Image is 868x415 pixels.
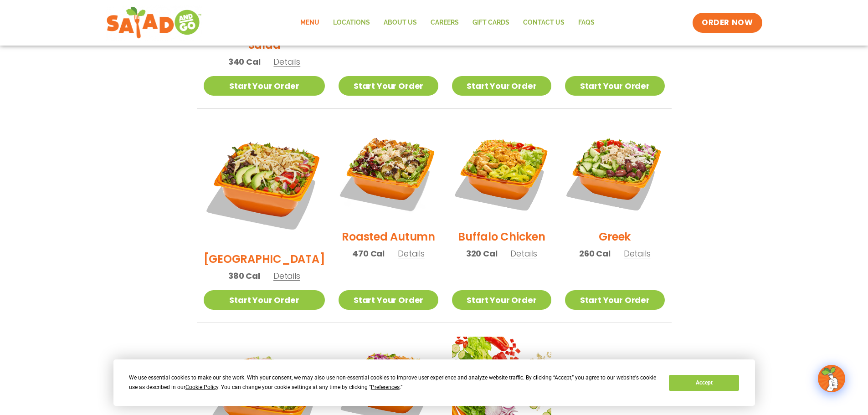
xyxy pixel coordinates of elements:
div: Cookie Consent Prompt [113,359,755,406]
span: Cookie Policy [185,384,218,390]
span: Details [273,270,300,282]
span: 340 Cal [228,56,261,68]
a: Contact Us [516,12,571,33]
span: 470 Cal [352,247,385,260]
a: Start Your Order [452,76,551,96]
h2: Greek [599,229,631,245]
button: Accept [669,375,739,391]
span: Details [624,248,651,259]
a: Start Your Order [339,290,438,310]
span: ORDER NOW [702,17,753,28]
a: About Us [377,12,424,33]
span: 320 Cal [466,247,498,260]
img: Product photo for Buffalo Chicken Salad [452,123,551,222]
h2: Roasted Autumn [342,229,435,245]
h2: [GEOGRAPHIC_DATA] [204,251,325,267]
img: Product photo for Roasted Autumn Salad [339,123,438,222]
span: 380 Cal [228,270,260,282]
nav: Menu [293,12,601,33]
span: Details [510,248,537,259]
a: FAQs [571,12,601,33]
span: Details [398,248,425,259]
a: Start Your Order [452,290,551,310]
a: ORDER NOW [693,13,762,33]
h2: Buffalo Chicken [458,229,545,245]
a: Start Your Order [204,290,325,310]
a: Start Your Order [565,290,664,310]
img: new-SAG-logo-768×292 [106,5,202,41]
a: Start Your Order [339,76,438,96]
span: 260 Cal [579,247,611,260]
a: Menu [293,12,326,33]
a: Start Your Order [565,76,664,96]
a: GIFT CARDS [466,12,516,33]
a: Locations [326,12,377,33]
img: Product photo for BBQ Ranch Salad [204,123,325,244]
a: Careers [424,12,466,33]
div: We use essential cookies to make our site work. With your consent, we may also use non-essential ... [129,373,658,392]
img: Product photo for Greek Salad [565,123,664,222]
span: Preferences [371,384,400,390]
img: wpChatIcon [819,366,844,391]
span: Details [273,56,300,67]
a: Start Your Order [204,76,325,96]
